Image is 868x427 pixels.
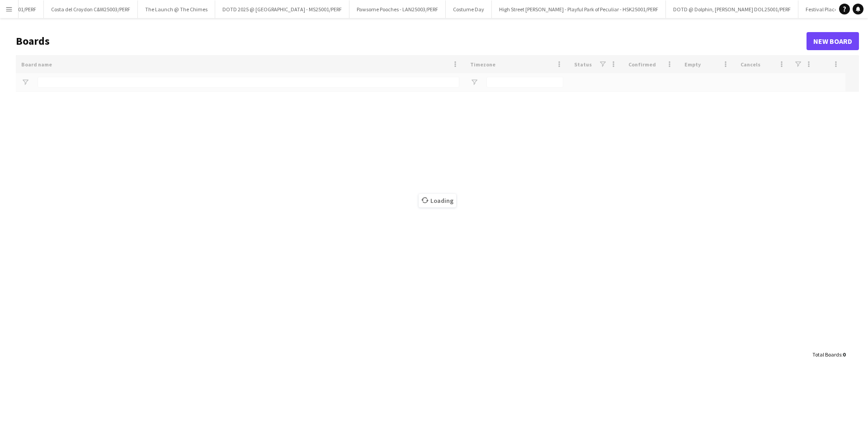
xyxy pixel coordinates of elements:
[843,351,845,358] span: 0
[807,32,859,50] a: New Board
[666,0,798,18] button: DOTD @ Dolphin, [PERSON_NAME] DOL25001/PERF
[419,194,456,207] span: Loading
[16,34,807,48] h1: Boards
[812,351,841,358] span: Total Boards
[492,0,666,18] button: High Street [PERSON_NAME] - Playful Park of Peculiar - HSK25001/PERF
[138,0,215,18] button: The Launch @ The Chimes
[812,346,845,363] div: :
[44,0,138,18] button: Costa del Croydon C&W25003/PERF
[215,0,349,18] button: DOTD 2025 @ [GEOGRAPHIC_DATA] - MS25001/PERF
[349,0,446,18] button: Pawsome Pooches - LAN25003/PERF
[446,0,492,18] button: Costume Day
